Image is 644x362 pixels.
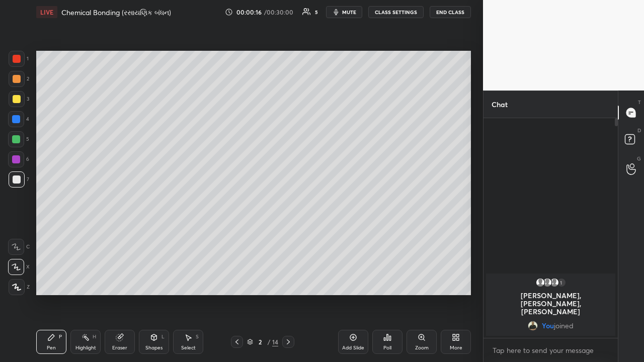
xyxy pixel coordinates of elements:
[196,334,199,339] div: S
[75,345,96,350] div: Highlight
[9,171,29,188] div: 7
[484,91,516,118] p: Chat
[162,334,165,339] div: L
[9,91,29,107] div: 3
[8,239,30,255] div: C
[59,334,62,339] div: P
[47,345,56,350] div: Pen
[267,339,270,345] div: /
[637,155,641,162] p: G
[112,345,127,350] div: Eraser
[8,259,30,275] div: X
[9,71,29,87] div: 2
[638,99,641,106] p: T
[61,8,171,17] h4: Chemical Bonding (રસાયણિક બંધન)
[181,345,196,350] div: Select
[450,345,462,350] div: More
[8,151,29,167] div: 6
[93,334,96,339] div: H
[255,339,265,345] div: 2
[535,278,545,288] img: default.png
[368,6,424,18] button: CLASS SETTINGS
[8,111,29,127] div: 4
[528,321,538,331] img: c1bf5c605d094494930ac0d8144797cf.jpg
[272,337,278,346] div: 14
[326,6,362,18] button: mute
[542,278,552,288] img: default.png
[315,10,318,15] div: 5
[556,278,567,288] div: 1
[36,6,57,18] div: LIVE
[415,345,429,350] div: Zoom
[484,271,618,338] div: grid
[9,279,30,295] div: Z
[637,127,641,134] p: D
[342,9,356,16] span: mute
[549,278,559,288] img: default.png
[554,322,574,330] span: joined
[542,322,554,330] span: You
[430,6,471,18] button: End Class
[492,292,609,316] p: [PERSON_NAME], [PERSON_NAME], [PERSON_NAME]
[342,345,364,350] div: Add Slide
[145,345,163,350] div: Shapes
[383,345,391,350] div: Poll
[8,131,29,147] div: 5
[9,51,29,67] div: 1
